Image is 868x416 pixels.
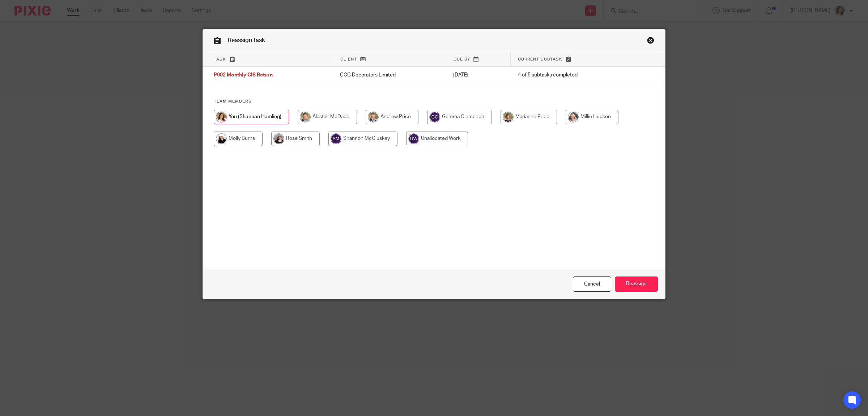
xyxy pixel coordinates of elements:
span: P002 Monthly CIS Return [214,73,273,78]
a: Close this dialog window [647,37,654,46]
span: Client [340,57,357,61]
h4: Team members [214,99,654,104]
td: 4 of 5 subtasks completed [511,67,630,84]
span: Reassign task [228,37,265,43]
p: [DATE] [453,71,503,79]
input: Reassign [615,276,658,292]
p: CCG Decorators Limited [340,71,439,79]
span: Task [214,57,226,61]
span: Due by [454,57,470,61]
a: Close this dialog window [573,276,611,292]
span: Current subtask [518,57,562,61]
